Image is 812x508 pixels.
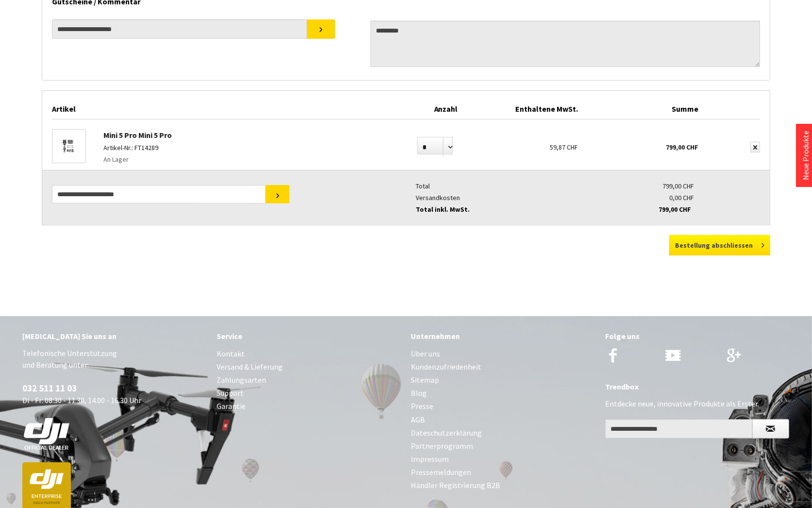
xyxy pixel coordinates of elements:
p: Artikel-Nr.: FT14289 [103,142,380,153]
div: 0,00 CHF [610,192,694,203]
div: Unternehmen [411,330,595,342]
div: 59,87 CHF [463,124,583,162]
a: Dateschutzerklärung [411,426,595,440]
div: Enthaltene MwSt. [463,101,583,119]
img: Mini 5 Pro Mini 5 Pro [52,135,85,158]
a: Blog [411,387,595,400]
div: Total inkl. MwSt. [416,203,610,215]
a: Garantie [217,400,401,413]
a: Pressemeldungen [411,466,595,479]
a: Händler Registrierung B2B [411,479,595,492]
div: Artikel [52,101,385,119]
span: An Lager [103,153,129,165]
div: 799,00 CHF [610,180,694,192]
a: Kontakt [217,347,401,360]
div: 799,00 CHF [583,124,703,162]
a: Neue Produkte [801,131,811,180]
a: Partnerprogramm [411,440,595,453]
a: AGB [411,413,595,426]
input: Ihre E-Mail Adresse [605,419,753,439]
div: Summe [583,101,703,119]
div: 799,00 CHF [608,203,691,215]
div: Folge uns [605,330,790,342]
button: Bestellung abschliessen [669,235,770,255]
a: Presse [411,400,595,413]
p: Entdecke neue, innovative Produkte als Erster. [605,398,790,409]
div: Service [217,330,401,342]
a: Versand & Lieferung [217,360,401,373]
button: Newsletter abonnieren [752,419,789,439]
img: white-dji-schweiz-logo-official_140x140.png [22,418,71,451]
div: Total [416,180,610,192]
a: Kundenzufriedenheit [411,360,595,373]
div: Anzahl [385,101,462,119]
a: Sitemap [411,373,595,387]
a: Zahlungsarten [217,373,401,387]
a: 032 511 11 03 [22,382,77,394]
a: Impressum [411,453,595,466]
a: Support [217,387,401,400]
a: Über uns [411,347,595,360]
div: Trendbox [605,380,790,393]
div: Versandkosten [416,192,610,203]
a: Mini 5 Pro Mini 5 Pro [103,130,172,140]
div: [MEDICAL_DATA] Sie uns an [22,330,207,342]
